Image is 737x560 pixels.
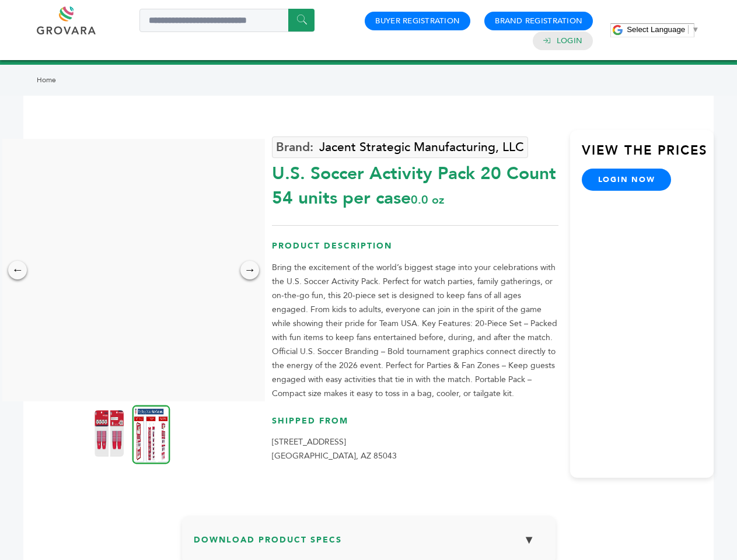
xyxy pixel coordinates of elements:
[272,261,558,401] p: Bring the excitement of the world’s biggest stage into your celebrations with the U.S. Soccer Act...
[627,25,685,34] span: Select Language
[688,25,689,34] span: ​
[272,136,528,158] a: Jacent Strategic Manufacturing, LLC
[139,9,315,32] input: Search a product or brand...
[515,527,544,552] button: ▼
[37,75,56,85] a: Home
[582,169,672,191] a: login now
[691,25,699,34] span: ▼
[132,405,170,464] img: U.S. Soccer Activity Pack – 20 Count 54 units per case 0.0 oz
[375,16,460,26] a: Buyer Registration
[8,261,27,279] div: ←
[495,16,582,26] a: Brand Registration
[582,142,714,169] h3: View the Prices
[272,415,558,436] h3: Shipped From
[240,261,259,279] div: →
[272,240,558,261] h3: Product Description
[557,36,582,46] a: Login
[95,410,124,457] img: U.S. Soccer Activity Pack – 20 Count 54 units per case 0.0 oz
[272,156,558,211] div: U.S. Soccer Activity Pack 20 Count 54 units per case
[627,25,699,34] a: Select Language​
[272,435,558,463] p: [STREET_ADDRESS] [GEOGRAPHIC_DATA], AZ 85043
[411,192,444,208] span: 0.0 oz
